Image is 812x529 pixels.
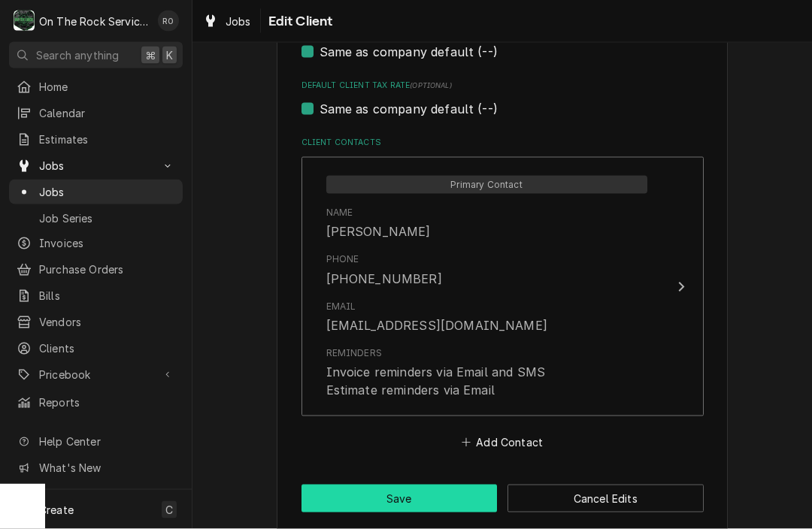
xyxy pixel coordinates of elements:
[326,206,431,240] div: Name
[166,47,173,63] span: K
[39,434,174,449] span: Help Center
[39,261,175,277] span: Purchase Orders
[320,100,498,118] label: Same as company default (--)
[9,455,183,480] a: Go to What's New
[9,153,183,178] a: Go to Jobs
[9,362,183,387] a: Go to Pricebook
[9,310,183,334] a: Vendors
[301,157,704,416] button: Update Contact
[507,485,704,512] button: Cancel Edits
[39,158,153,174] span: Jobs
[326,252,442,287] div: Phone
[9,74,183,99] a: Home
[36,47,119,63] span: Search anything
[14,11,35,32] div: O
[326,222,431,240] div: [PERSON_NAME]
[39,394,175,410] span: Reports
[158,11,179,32] div: Rich Ortega's Avatar
[301,485,498,512] button: Save
[326,300,547,334] div: Email
[459,432,545,453] button: Add Contact
[301,137,704,149] label: Client Contacts
[326,252,359,266] div: Phone
[9,42,183,68] button: Search anything⌘K
[9,180,183,204] a: Jobs
[39,131,175,147] span: Estimates
[14,11,35,32] div: On The Rock Services's Avatar
[39,367,153,382] span: Pricebook
[39,340,175,356] span: Clients
[145,47,156,63] span: ⌘
[39,105,175,121] span: Calendar
[39,460,174,476] span: What's New
[320,43,498,61] label: Same as company default (--)
[39,210,175,226] span: Job Series
[301,80,704,118] div: Default Client Tax Rate
[326,346,546,399] div: Reminders
[326,176,647,194] span: Primary Contact
[9,127,183,152] a: Estimates
[326,174,647,194] div: Primary
[301,80,704,92] label: Default Client Tax Rate
[39,288,175,304] span: Bills
[326,363,546,381] div: Invoice reminders via Email and SMS
[9,231,183,255] a: Invoices
[326,270,442,288] div: [PHONE_NUMBER]
[39,503,74,516] span: Create
[9,429,183,454] a: Go to Help Center
[39,14,150,29] div: On The Rock Services
[264,11,333,32] span: Edit Client
[326,346,382,360] div: Reminders
[9,257,183,282] a: Purchase Orders
[301,485,704,512] div: Button Group Row
[39,184,175,200] span: Jobs
[9,390,183,415] a: Reports
[39,314,175,330] span: Vendors
[9,283,183,308] a: Bills
[326,381,495,399] div: Estimate reminders via Email
[326,206,353,219] div: Name
[301,137,704,453] div: Client Contacts
[9,336,183,361] a: Clients
[9,101,183,125] a: Calendar
[197,9,257,34] a: Jobs
[410,81,452,89] span: (optional)
[226,14,251,29] span: Jobs
[326,316,547,334] div: [EMAIL_ADDRESS][DOMAIN_NAME]
[39,79,175,95] span: Home
[158,11,179,32] div: RO
[9,206,183,231] a: Job Series
[326,300,356,313] div: Email
[165,502,173,518] span: C
[301,485,704,512] div: Button Group
[39,235,175,251] span: Invoices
